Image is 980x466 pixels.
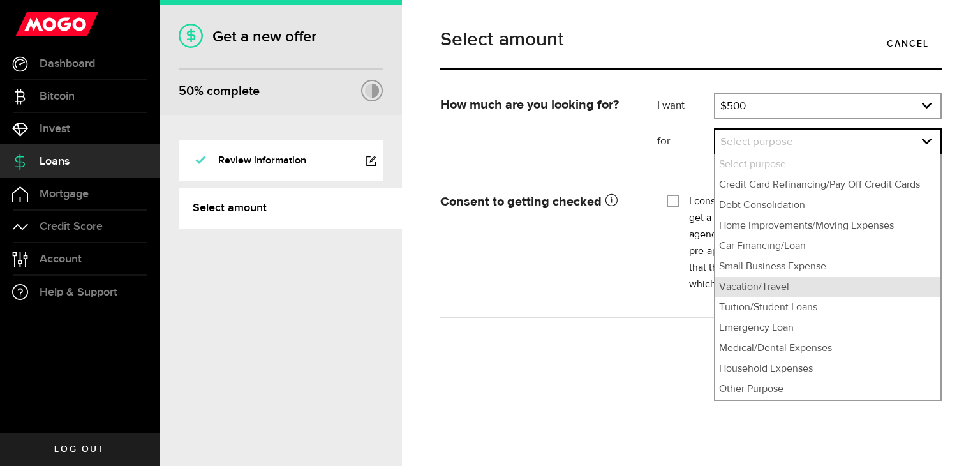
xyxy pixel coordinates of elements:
[715,195,940,216] li: Debt Consolidation
[40,253,82,265] span: Account
[40,287,117,298] span: Help & Support
[715,379,940,400] li: Other Purpose
[179,84,194,99] span: 50
[40,156,70,167] span: Loans
[40,123,70,135] span: Invest
[715,359,940,379] li: Household Expenses
[715,277,940,297] li: Vacation/Travel
[657,98,714,114] label: I want
[10,5,48,43] button: Open LiveChat chat widget
[657,134,714,149] label: for
[715,257,940,277] li: Small Business Expense
[440,195,618,208] strong: Consent to getting checked
[440,30,942,49] h1: Select amount
[179,80,260,103] div: % complete
[715,318,940,338] li: Emergency Loan
[440,98,619,111] strong: How much are you looking for?
[715,94,940,118] a: expand select
[667,193,679,206] input: I consent to Mogo using my personal information to get a credit score or report from a credit rep...
[689,193,932,293] label: I consent to Mogo using my personal information to get a credit score or report from a credit rep...
[715,175,940,195] li: Credit Card Refinancing/Pay Off Credit Cards
[40,58,95,70] span: Dashboard
[715,297,940,318] li: Tuition/Student Loans
[874,30,942,57] a: Cancel
[715,154,940,175] li: Select purpose
[715,216,940,236] li: Home Improvements/Moving Expenses
[54,445,105,454] span: Log out
[715,338,940,359] li: Medical/Dental Expenses
[40,188,89,200] span: Mortgage
[179,188,402,229] a: Select amount
[715,236,940,257] li: Car Financing/Loan
[179,140,383,181] a: Review information
[715,130,940,154] a: expand select
[40,221,103,232] span: Credit Score
[40,91,75,102] span: Bitcoin
[179,27,383,46] h1: Get a new offer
